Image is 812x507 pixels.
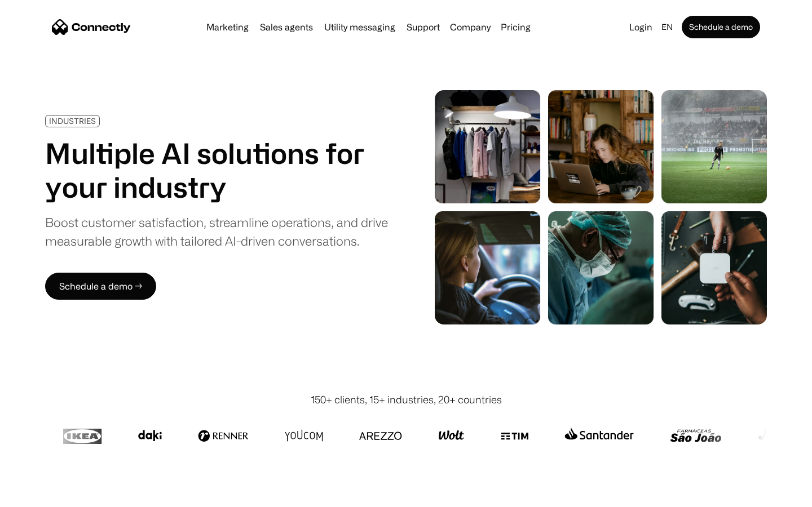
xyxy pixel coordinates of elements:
a: Login [625,19,657,35]
a: Utility messaging [320,23,400,32]
a: Pricing [496,23,535,32]
div: INDUSTRIES [49,117,96,125]
div: en [661,19,673,35]
a: Schedule a demo → [45,273,156,300]
div: Boost customer satisfaction, streamline operations, and drive measurable growth with tailored AI-... [45,213,388,250]
h1: Multiple AI solutions for your industry [45,136,388,204]
div: 150+ clients, 15+ industries, 20+ countries [311,392,502,407]
aside: Language selected: English [11,486,68,503]
a: Marketing [202,23,253,32]
ul: Language list [23,487,68,503]
a: Schedule a demo [682,16,760,38]
a: Sales agents [255,23,317,32]
div: Company [450,19,491,35]
a: Support [402,23,444,32]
